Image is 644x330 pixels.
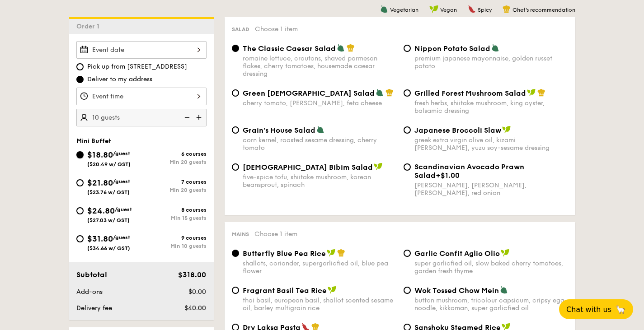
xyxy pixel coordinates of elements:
[178,270,206,279] span: $318.00
[316,125,324,134] img: icon-vegetarian.fe4039eb.svg
[254,230,297,238] span: Choose 1 item
[87,161,131,167] span: ($20.49 w/ GST)
[440,7,457,13] span: Vegan
[76,151,84,158] input: $18.80/guest($20.49 w/ GST)6 coursesMin 20 guests
[414,89,526,98] span: Grilled Forest Mushroom Salad
[243,44,336,53] span: The Classic Caesar Salad
[385,88,394,97] img: icon-chef-hat.a58ddaea.svg
[478,7,492,13] span: Spicy
[232,89,239,97] input: Green [DEMOGRAPHIC_DATA] Saladcherry tomato, [PERSON_NAME], feta cheese
[512,7,575,13] span: Chef's recommendation
[76,63,84,70] input: Pick up from [STREET_ADDRESS]
[141,151,207,157] div: 6 courses
[87,150,113,160] span: $18.80
[491,44,499,52] img: icon-vegetarian.fe4039eb.svg
[243,249,326,258] span: Butterfly Blue Pea Rice
[141,243,207,249] div: Min 10 guests
[468,5,476,13] img: icon-spicy.37a8142b.svg
[76,76,84,83] input: Deliver to my address
[87,217,130,223] span: ($27.03 w/ GST)
[193,109,207,126] img: icon-add.58712e84.svg
[87,189,130,195] span: ($23.76 w/ GST)
[87,245,130,251] span: ($34.66 w/ GST)
[76,23,103,30] span: Order 1
[404,45,411,52] input: Nippon Potato Saladpremium japanese mayonnaise, golden russet potato
[141,207,207,213] div: 8 courses
[436,171,460,180] span: +$1.00
[76,235,84,242] input: $31.80/guest($34.66 w/ GST)9 coursesMin 10 guests
[404,163,411,171] input: Scandinavian Avocado Prawn Salad+$1.00[PERSON_NAME], [PERSON_NAME], [PERSON_NAME], red onion
[87,62,187,71] span: Pick up from [STREET_ADDRESS]
[113,178,130,185] span: /guest
[390,7,418,13] span: Vegetarian
[188,288,206,296] span: $0.00
[255,25,298,33] span: Choose 1 item
[414,55,568,70] div: premium japanese mayonnaise, golden russet potato
[414,260,568,275] div: super garlicfied oil, slow baked cherry tomatoes, garden fresh thyme
[414,44,490,53] span: Nippon Potato Salad
[87,206,115,216] span: $24.80
[87,234,113,244] span: $31.80
[347,44,355,52] img: icon-chef-hat.a58ddaea.svg
[76,41,207,59] input: Event date
[414,181,568,197] div: [PERSON_NAME], [PERSON_NAME], [PERSON_NAME], red onion
[527,88,536,97] img: icon-vegan.f8ff3823.svg
[380,5,388,13] img: icon-vegetarian.fe4039eb.svg
[179,109,193,126] img: icon-reduce.1d2dbef1.svg
[232,287,239,294] input: Fragrant Basil Tea Ricethai basil, european basil, shallot scented sesame oil, barley multigrain ...
[113,150,130,157] span: /guest
[113,234,130,241] span: /guest
[232,126,239,134] input: Grain's House Saladcorn kernel, roasted sesame dressing, cherry tomato
[232,163,239,171] input: [DEMOGRAPHIC_DATA] Bibim Saladfive-spice tofu, shiitake mushroom, korean beansprout, spinach
[87,75,152,84] span: Deliver to my address
[243,126,315,135] span: Grain's House Salad
[429,5,438,13] img: icon-vegan.f8ff3823.svg
[537,88,545,97] img: icon-chef-hat.a58ddaea.svg
[243,173,396,189] div: five-spice tofu, shiitake mushroom, korean beansprout, spinach
[141,179,207,185] div: 7 courses
[404,89,411,97] input: Grilled Forest Mushroom Saladfresh herbs, shiitake mushroom, king oyster, balsamic dressing
[243,136,396,152] div: corn kernel, roasted sesame dressing, cherry tomato
[243,99,396,107] div: cherry tomato, [PERSON_NAME], feta cheese
[76,270,107,279] span: Subtotal
[500,286,508,294] img: icon-vegetarian.fe4039eb.svg
[141,159,207,165] div: Min 20 guests
[414,126,501,135] span: Japanese Broccoli Slaw
[76,288,103,296] span: Add-ons
[327,249,336,257] img: icon-vegan.f8ff3823.svg
[232,26,249,33] span: Salad
[502,125,511,134] img: icon-vegan.f8ff3823.svg
[404,287,411,294] input: Wok Tossed Chow Meinbutton mushroom, tricolour capsicum, cripsy egg noodle, kikkoman, super garli...
[337,249,345,257] img: icon-chef-hat.a58ddaea.svg
[414,136,568,152] div: greek extra virgin olive oil, kizami [PERSON_NAME], yuzu soy-sesame dressing
[503,5,511,13] img: icon-chef-hat.a58ddaea.svg
[414,99,568,115] div: fresh herbs, shiitake mushroom, king oyster, balsamic dressing
[243,297,396,312] div: thai basil, european basil, shallot scented sesame oil, barley multigrain rice
[141,215,207,221] div: Min 15 guests
[559,299,633,319] button: Chat with us🦙
[76,137,111,145] span: Mini Buffet
[87,178,113,188] span: $21.80
[404,250,411,257] input: Garlic Confit Aglio Oliosuper garlicfied oil, slow baked cherry tomatoes, garden fresh thyme
[232,45,239,52] input: The Classic Caesar Saladromaine lettuce, croutons, shaved parmesan flakes, cherry tomatoes, house...
[115,206,132,213] span: /guest
[337,44,345,52] img: icon-vegetarian.fe4039eb.svg
[76,179,84,186] input: $21.80/guest($23.76 w/ GST)7 coursesMin 20 guests
[243,55,396,78] div: romaine lettuce, croutons, shaved parmesan flakes, cherry tomatoes, housemade caesar dressing
[374,163,383,171] img: icon-vegan.f8ff3823.svg
[76,109,207,126] input: Number of guests
[232,250,239,257] input: Butterfly Blue Pea Riceshallots, coriander, supergarlicfied oil, blue pea flower
[566,305,611,314] span: Chat with us
[76,88,207,105] input: Event time
[243,89,375,98] span: Green [DEMOGRAPHIC_DATA] Salad
[414,163,524,180] span: Scandinavian Avocado Prawn Salad
[376,88,384,97] img: icon-vegetarian.fe4039eb.svg
[501,249,510,257] img: icon-vegan.f8ff3823.svg
[243,260,396,275] div: shallots, coriander, supergarlicfied oil, blue pea flower
[615,304,626,315] span: 🦙
[404,126,411,134] input: Japanese Broccoli Slawgreek extra virgin olive oil, kizami [PERSON_NAME], yuzu soy-sesame dressing
[76,304,112,312] span: Delivery fee
[232,231,249,237] span: Mains
[243,163,373,172] span: [DEMOGRAPHIC_DATA] Bibim Salad
[243,286,327,295] span: Fragrant Basil Tea Rice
